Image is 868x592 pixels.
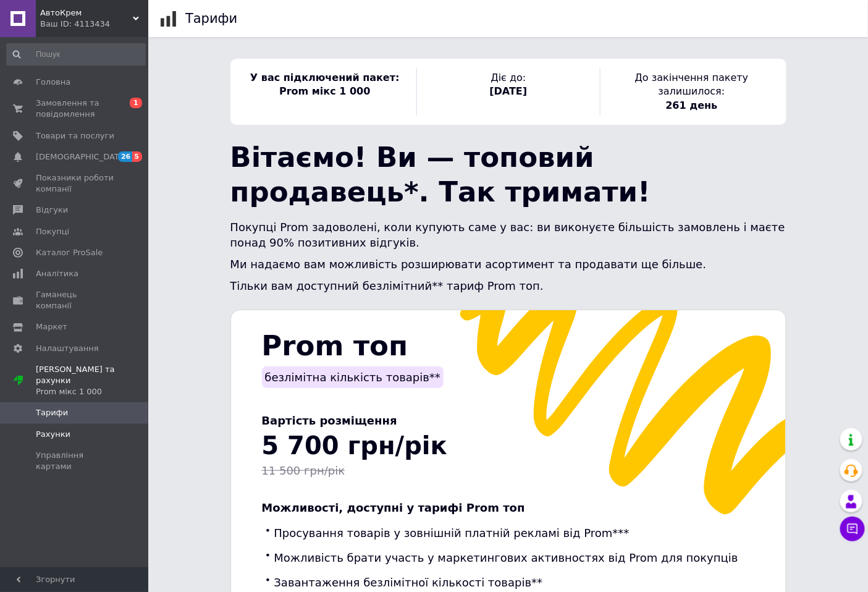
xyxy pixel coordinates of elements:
span: 5 700 грн/рік [262,431,447,460]
span: Товари та послуги [36,130,114,142]
span: Каталог ProSale [36,247,103,258]
span: Замовлення та повідомлення [36,98,114,120]
span: АвтоКрем [40,7,133,19]
span: 11 500 грн/рік [262,464,345,477]
div: Ваш ID: 4113434 [40,19,148,30]
span: Можливість брати участь у маркетингових активностях від Prom для покупців [274,551,738,564]
span: Управління картами [36,450,114,472]
span: безлімітна кількість товарів** [265,371,441,384]
span: 26 [118,151,132,162]
span: 5 [132,151,142,162]
span: Вітаємо! Ви — топовий продавець*. Так тримати! [230,141,651,208]
span: Prom топ [262,329,408,362]
span: Ми надаємо вам можливість розширювати асортимент та продавати ще більше. [230,258,707,271]
button: Чат з покупцем [840,517,865,541]
h1: Тарифи [185,11,237,26]
span: [PERSON_NAME] та рахунки [36,364,148,398]
span: Покупці Prom задоволені, коли купують саме у вас: ви виконуєте більшість замовлень і маєте понад ... [230,221,785,249]
span: Тарифи [36,407,68,418]
input: Пошук [6,43,146,66]
span: [DATE] [490,85,528,97]
span: Показники роботи компанії [36,172,114,195]
span: Рахунки [36,429,70,440]
div: Діє до: [416,68,600,116]
span: Аналітика [36,268,78,279]
span: Prom мікс 1 000 [279,85,370,97]
span: Покупці [36,226,69,237]
span: Тільки вам доступний безлімітний** тариф Prom топ. [230,279,544,292]
span: 1 [130,98,142,108]
div: Prom мікс 1 000 [36,386,148,397]
span: У вас підключений пакет: [250,72,400,83]
span: Просування товарів у зовнішній платній рекламі від Prom*** [274,526,630,539]
span: Завантаження безлімітної кількості товарів** [274,576,543,589]
span: 261 день [666,99,718,111]
span: Маркет [36,321,67,332]
span: Вартість розміщення [262,414,397,427]
span: Головна [36,77,70,88]
span: Налаштування [36,343,99,354]
span: [DEMOGRAPHIC_DATA] [36,151,127,163]
span: Відгуки [36,205,68,216]
span: Гаманець компанії [36,289,114,311]
span: До закінчення пакету залишилося: [635,72,749,97]
span: Можливості, доступні у тарифі Prom топ [262,501,525,514]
